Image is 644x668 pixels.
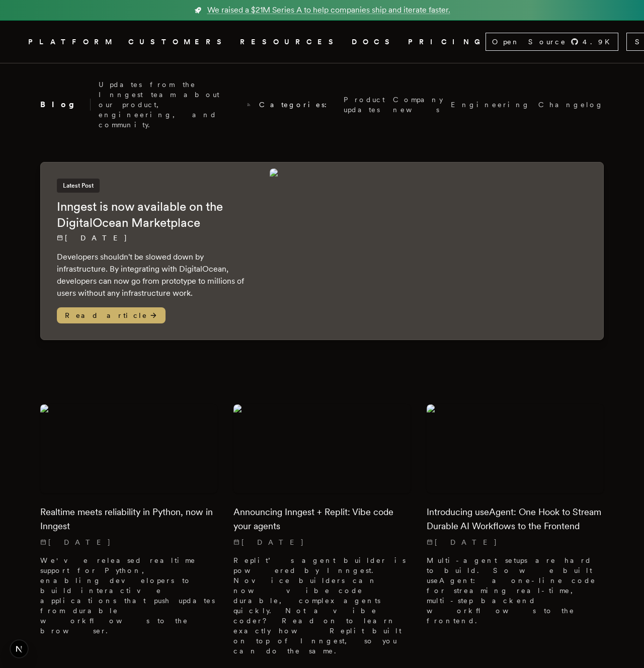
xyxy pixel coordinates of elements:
h2: Realtime meets reliability in Python, now in Inngest [40,505,217,533]
span: Open Source [492,37,567,47]
a: Company news [393,95,443,115]
img: Featured image for Announcing Inngest + Replit: Vibe code your agents blog post [233,404,411,493]
span: 4.9 K [583,37,616,47]
p: Developers shouldn't be slowed down by infrastructure. By integrating with DigitalOcean, develope... [57,251,250,299]
p: Multi-agent setups are hard to build. So we built useAgent: a one-line code for streaming real-ti... [427,555,604,626]
h2: Blog [40,99,91,111]
a: PRICING [408,36,486,48]
span: Latest Post [57,179,100,193]
p: We've released realtime support for Python, enabling developers to build interactive applications... [40,555,217,636]
span: Read article [57,307,166,323]
a: CUSTOMERS [128,36,228,48]
p: [DATE] [233,537,411,547]
p: Replit’s agent builder is powered by Inngest. Novice builders can now vibe code durable, complex ... [233,555,411,656]
a: Latest PostInngest is now available on the DigitalOcean Marketplace[DATE] Developers shouldn't be... [40,162,604,340]
button: PLATFORM [28,36,116,48]
a: Featured image for Announcing Inngest + Replit: Vibe code your agents blog postAnnouncing Inngest... [233,404,411,664]
a: Changelog [538,100,604,110]
h2: Inngest is now available on the DigitalOcean Marketplace [57,199,250,231]
a: Engineering [451,100,530,110]
img: Featured image for Introducing useAgent: One Hook to Stream Durable AI Workflows to the Frontend ... [427,404,604,493]
button: RESOURCES [240,36,340,48]
p: [DATE] [40,537,217,547]
span: We raised a $21M Series A to help companies ship and iterate faster. [207,4,450,16]
p: Updates from the Inngest team about our product, engineering, and community. [99,79,238,130]
h2: Announcing Inngest + Replit: Vibe code your agents [233,505,411,533]
h2: Introducing useAgent: One Hook to Stream Durable AI Workflows to the Frontend [427,505,604,533]
a: Product updates [344,95,385,115]
p: [DATE] [427,537,604,547]
a: Featured image for Realtime meets reliability in Python, now in Inngest blog postRealtime meets r... [40,404,217,644]
img: Featured image for Realtime meets reliability in Python, now in Inngest blog post [40,404,217,493]
a: Featured image for Introducing useAgent: One Hook to Stream Durable AI Workflows to the Frontend ... [427,404,604,634]
a: DOCS [352,36,396,48]
span: Categories: [259,100,336,110]
img: Featured image for Inngest is now available on the DigitalOcean Marketplace blog post [270,169,599,333]
p: [DATE] [57,233,250,243]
